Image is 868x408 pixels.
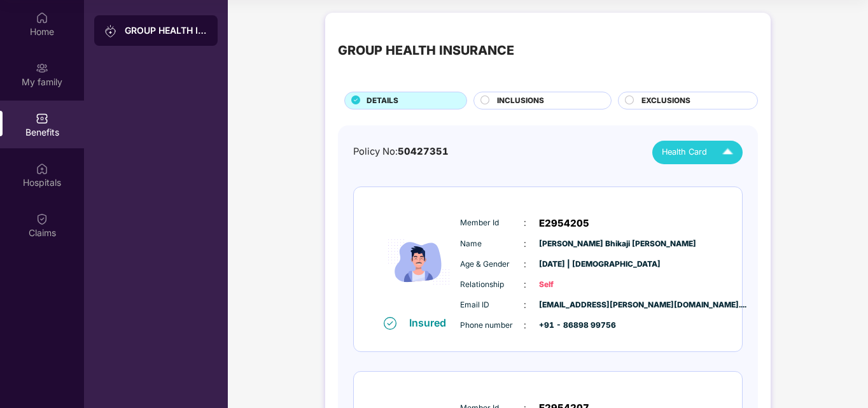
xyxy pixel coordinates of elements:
[460,238,524,250] span: Name
[652,141,743,164] button: Health Card
[36,112,48,125] img: svg+xml;base64,PHN2ZyBpZD0iQmVuZWZpdHMiIHhtbG5zPSJodHRwOi8vd3d3LnczLm9yZy8yMDAwL3N2ZyIgd2lkdGg9Ij...
[539,238,603,250] span: [PERSON_NAME] Bhikaji [PERSON_NAME]
[384,317,396,330] img: svg+xml;base64,PHN2ZyB4bWxucz0iaHR0cDovL3d3dy53My5vcmcvMjAwMC9zdmciIHdpZHRoPSIxNiIgaGVpZ2h0PSIxNi...
[641,95,690,107] span: EXCLUSIONS
[125,24,207,37] div: GROUP HEALTH INSURANCE
[717,141,739,164] img: Icuh8uwCUCF+XjCZyLQsAKiDCM9HiE6CMYmKQaPGkZKaA32CAAACiQcFBJY0IsAAAAASUVORK5CYII=
[367,95,398,107] span: DETAILS
[36,62,48,74] img: svg+xml;base64,PHN2ZyB3aWR0aD0iMjAiIGhlaWdodD0iMjAiIHZpZXdCb3g9IjAgMCAyMCAyMCIgZmlsbD0ibm9uZSIgeG...
[460,320,524,332] span: Phone number
[524,298,526,312] span: :
[539,279,603,291] span: Self
[460,258,524,271] span: Age & Gender
[539,320,603,332] span: +91 - 86898 99756
[497,95,544,107] span: INCLUSIONS
[36,11,48,24] img: svg+xml;base64,PHN2ZyBpZD0iSG9tZSIgeG1sbnM9Imh0dHA6Ly93d3cudzMub3JnLzIwMDAvc3ZnIiB3aWR0aD0iMjAiIG...
[460,299,524,311] span: Email ID
[662,146,707,158] span: Health Card
[104,25,117,38] img: svg+xml;base64,PHN2ZyB3aWR0aD0iMjAiIGhlaWdodD0iMjAiIHZpZXdCb3g9IjAgMCAyMCAyMCIgZmlsbD0ibm9uZSIgeG...
[524,278,526,292] span: :
[36,162,48,175] img: svg+xml;base64,PHN2ZyBpZD0iSG9zcGl0YWxzIiB4bWxucz0iaHR0cDovL3d3dy53My5vcmcvMjAwMC9zdmciIHdpZHRoPS...
[353,144,449,159] div: Policy No:
[460,279,524,291] span: Relationship
[539,216,589,231] span: E2954205
[524,257,526,271] span: :
[460,217,524,229] span: Member Id
[409,316,454,329] div: Insured
[539,258,603,271] span: [DATE] | [DEMOGRAPHIC_DATA]
[524,216,526,230] span: :
[36,213,48,225] img: svg+xml;base64,PHN2ZyBpZD0iQ2xhaW0iIHhtbG5zPSJodHRwOi8vd3d3LnczLm9yZy8yMDAwL3N2ZyIgd2lkdGg9IjIwIi...
[539,299,603,311] span: [EMAIL_ADDRESS][PERSON_NAME][DOMAIN_NAME]....
[398,146,449,157] span: 50427351
[381,208,457,316] img: icon
[338,41,514,60] div: GROUP HEALTH INSURANCE
[524,318,526,332] span: :
[524,237,526,251] span: :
